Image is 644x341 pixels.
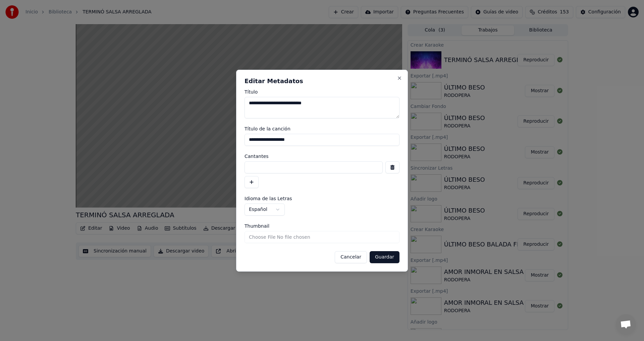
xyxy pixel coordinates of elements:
h2: Editar Metadatos [245,78,399,84]
span: Idioma de las Letras [245,196,292,201]
button: Guardar [370,251,399,263]
button: Cancelar [335,251,367,263]
label: Título de la canción [245,126,399,131]
label: Título [245,90,399,94]
span: Thumbnail [245,224,269,228]
label: Cantantes [245,154,399,159]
